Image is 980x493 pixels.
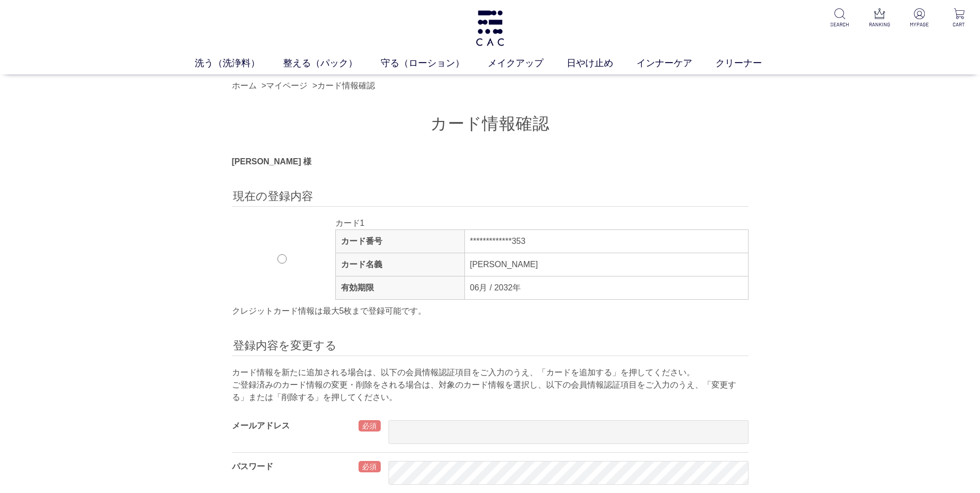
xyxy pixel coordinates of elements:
[232,462,273,471] label: パスワード
[464,276,748,300] td: 06月 / 2032年
[232,81,257,90] a: ホーム
[907,8,932,28] a: MYPAGE
[266,81,307,90] a: マイページ
[867,21,892,28] p: RANKING
[907,21,932,28] p: MYPAGE
[946,8,972,28] a: CART
[474,10,506,46] img: logo
[335,276,464,300] th: 有効期限
[283,56,381,70] a: 整える（パック）
[232,366,749,404] p: カード情報を新たに追加される場合は、以下の会員情報認証項目をご入力のうえ、「カードを追加する」を押してください。 ご登録済みのカード情報の変更・削除をされる場合は、対象のカード情報を選択し、以下...
[232,421,290,430] label: メールアドレス
[317,81,375,90] a: カード情報確認
[946,21,972,28] p: CART
[488,56,567,70] a: メイクアップ
[827,21,852,28] p: SEARCH
[232,305,749,317] p: クレジットカード情報は最大5枚まで登録可能です。
[867,8,892,28] a: RANKING
[313,80,378,92] li: >
[381,56,488,70] a: 守る（ローション）
[715,56,785,70] a: クリーナー
[464,253,748,276] td: [PERSON_NAME]
[195,56,283,70] a: 洗う（洗浄料）
[261,80,310,92] li: >
[232,113,749,135] h1: カード情報確認
[335,253,464,276] th: カード名義
[335,217,749,229] p: カード1
[335,230,464,253] th: カード番号
[232,156,749,168] div: [PERSON_NAME] 様
[827,8,852,28] a: SEARCH
[636,56,715,70] a: インナーケア
[232,189,749,207] h2: 現在の登録内容
[232,338,749,356] h2: 登録内容を変更する
[567,56,636,70] a: 日やけ止め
